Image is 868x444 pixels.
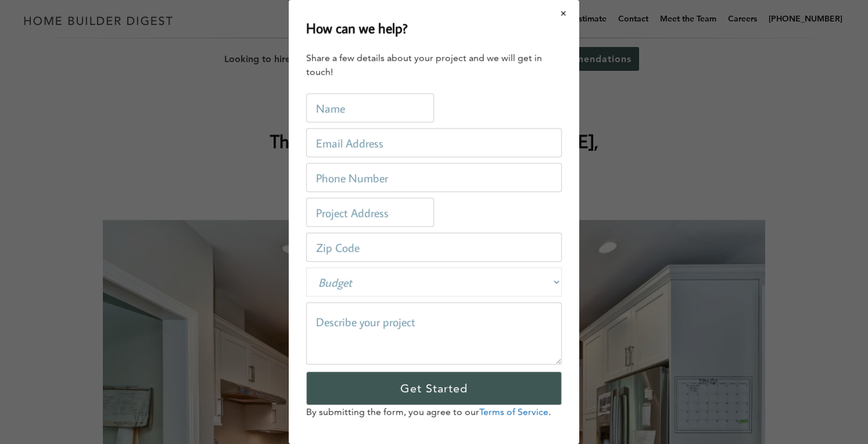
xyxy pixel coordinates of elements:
[306,93,434,122] input: Name
[306,198,434,227] input: Project Address
[306,233,562,262] input: Zip Code
[548,1,579,26] button: Close modal
[306,405,562,419] p: By submitting the form, you agree to our .
[306,51,562,79] div: Share a few details about your project and we will get in touch!
[306,17,408,38] h2: How can we help?
[306,163,562,192] input: Phone Number
[479,406,548,417] a: Terms of Service
[306,128,562,157] input: Email Address
[306,371,562,405] input: Get Started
